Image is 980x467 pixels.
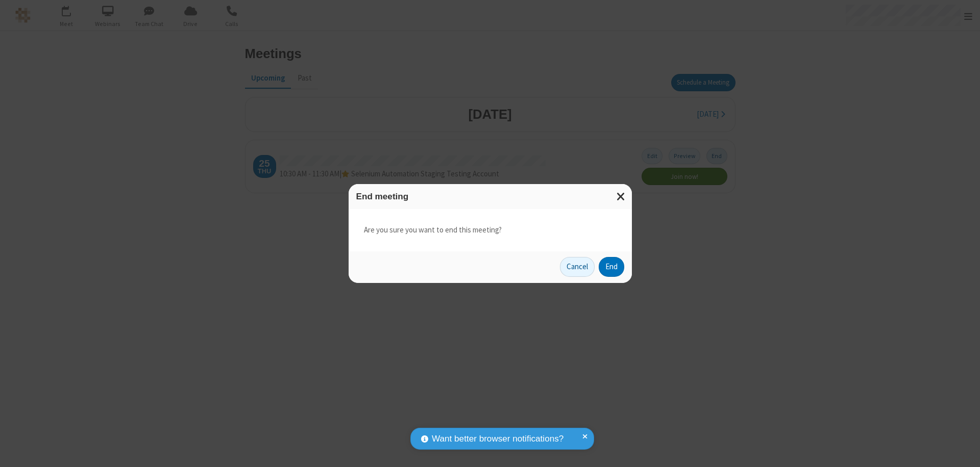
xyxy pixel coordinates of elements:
[599,257,624,277] button: End
[349,209,632,251] div: Are you sure you want to end this meeting?
[432,432,563,446] span: Want better browser notifications?
[610,184,632,209] button: Close modal
[356,192,624,201] h3: End meeting
[560,257,595,277] button: Cancel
